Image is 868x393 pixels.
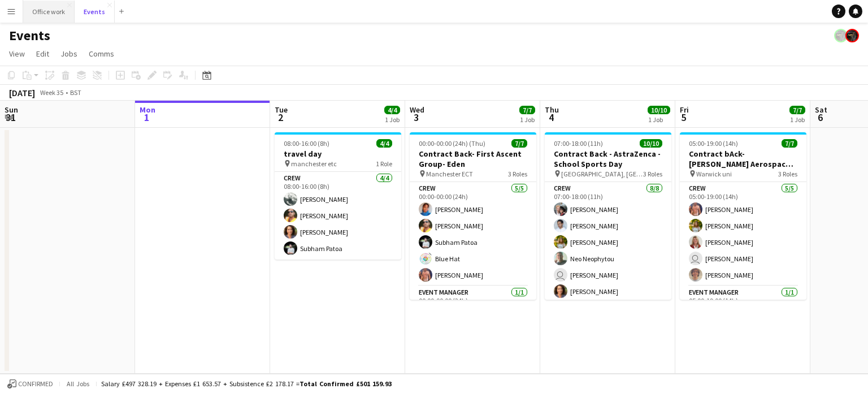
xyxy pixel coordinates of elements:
[680,132,806,300] app-job-card: 05:00-19:00 (14h)7/7Contract bAck-[PERSON_NAME] Aerospace- Diamond dome Warwick uni3 RolesCrew5/5...
[845,29,859,42] app-user-avatar: Blue Hat
[813,111,827,124] span: 6
[89,49,114,59] span: Comms
[643,170,662,178] span: 3 Roles
[789,106,805,114] span: 7/7
[545,105,559,115] span: Thu
[376,139,392,148] span: 4/4
[37,88,66,97] span: Week 35
[410,182,536,286] app-card-role: Crew5/500:00-00:00 (24h)[PERSON_NAME][PERSON_NAME]Subham PatoaBlue Hat[PERSON_NAME]
[408,111,424,124] span: 3
[56,46,82,61] a: Jobs
[273,111,288,124] span: 2
[32,46,54,61] a: Edit
[680,182,806,286] app-card-role: Crew5/505:00-19:00 (14h)[PERSON_NAME][PERSON_NAME][PERSON_NAME] [PERSON_NAME][PERSON_NAME]
[410,149,536,169] h3: Contract Back- First Ascent Group- Eden
[689,139,738,148] span: 05:00-19:00 (14h)
[384,106,400,114] span: 4/4
[680,286,806,325] app-card-role: Event Manager1/105:00-19:00 (14h)
[5,46,29,61] a: View
[23,1,75,23] button: Office work
[680,149,806,169] h3: Contract bAck-[PERSON_NAME] Aerospace- Diamond dome
[9,87,35,98] div: [DATE]
[140,105,155,115] span: Mon
[64,379,92,388] span: All jobs
[520,115,535,124] div: 1 Job
[291,159,337,168] span: manchester etc
[9,27,50,44] h1: Events
[648,106,670,114] span: 10/10
[18,380,53,388] span: Confirmed
[545,182,671,335] app-card-role: Crew8/807:00-18:00 (11h)[PERSON_NAME][PERSON_NAME][PERSON_NAME]Neo Neophytou [PERSON_NAME][PERSON...
[410,286,536,325] app-card-role: Event Manager1/100:00-00:00 (24h)
[410,132,536,300] app-job-card: 00:00-00:00 (24h) (Thu)7/7Contract Back- First Ascent Group- Eden Manchester ECT3 RolesCrew5/500:...
[543,111,559,124] span: 4
[70,88,81,97] div: BST
[75,1,115,23] button: Events
[696,170,732,178] span: Warwick uni
[782,139,797,148] span: 7/7
[9,49,25,59] span: View
[101,379,392,388] div: Salary £497 328.19 + Expenses £1 653.57 + Subsistence £2 178.17 =
[511,139,527,148] span: 7/7
[561,170,643,178] span: [GEOGRAPHIC_DATA], [GEOGRAPHIC_DATA], [GEOGRAPHIC_DATA], [GEOGRAPHIC_DATA]
[3,111,18,124] span: 31
[410,105,424,115] span: Wed
[60,49,77,59] span: Jobs
[545,132,671,300] app-job-card: 07:00-18:00 (11h)10/10Contract Back - AstraZenca - School Sports Day [GEOGRAPHIC_DATA], [GEOGRAPH...
[275,132,401,260] app-job-card: 08:00-16:00 (8h)4/4travel day manchester etc1 RoleCrew4/408:00-16:00 (8h)[PERSON_NAME][PERSON_NAM...
[300,379,392,388] span: Total Confirmed £501 159.93
[36,49,49,59] span: Edit
[508,170,527,178] span: 3 Roles
[648,115,670,124] div: 1 Job
[275,149,401,159] h3: travel day
[84,46,119,61] a: Comms
[138,111,155,124] span: 1
[376,159,392,168] span: 1 Role
[426,170,473,178] span: Manchester ECT
[519,106,535,114] span: 7/7
[640,139,662,148] span: 10/10
[790,115,805,124] div: 1 Job
[815,105,827,115] span: Sat
[834,29,848,42] app-user-avatar: Blue Hat
[678,111,689,124] span: 5
[6,378,55,390] button: Confirmed
[778,170,797,178] span: 3 Roles
[5,105,18,115] span: Sun
[680,105,689,115] span: Fri
[275,105,288,115] span: Tue
[385,115,400,124] div: 1 Job
[284,139,329,148] span: 08:00-16:00 (8h)
[419,139,485,148] span: 00:00-00:00 (24h) (Thu)
[545,149,671,169] h3: Contract Back - AstraZenca - School Sports Day
[554,139,603,148] span: 07:00-18:00 (11h)
[275,172,401,260] app-card-role: Crew4/408:00-16:00 (8h)[PERSON_NAME][PERSON_NAME][PERSON_NAME]Subham Patoa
